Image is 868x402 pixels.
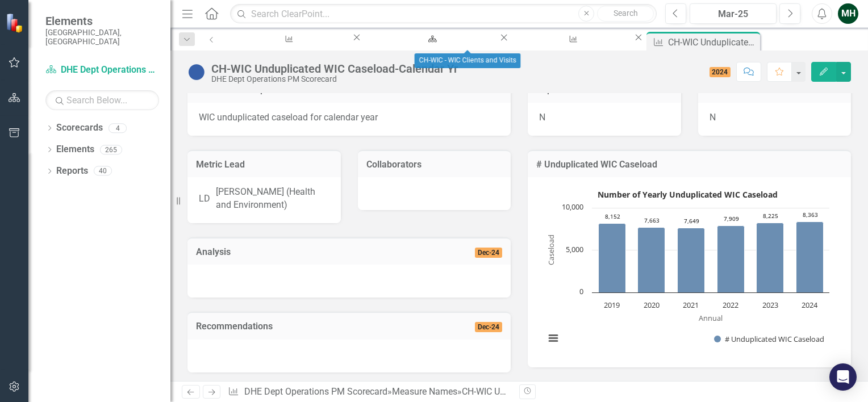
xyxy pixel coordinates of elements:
[546,235,556,266] text: Caseload
[536,85,673,95] h3: Department KPI
[803,211,818,219] text: 8,363
[714,334,825,344] button: Show # Unduplicated WIC Caseload
[763,212,778,220] text: 8,225
[668,35,757,49] div: CH-WIC Unduplicated WIC Caseload-Calendar Yr
[566,244,583,254] text: 5,000
[94,166,112,176] div: 40
[539,186,840,356] div: Number of Yearly Unduplicated WIC Caseload. Highcharts interactive chart.
[762,300,778,310] text: 2023
[196,160,332,170] h3: Metric Lead
[233,43,341,57] div: CH-SafeKids - Safe Kids Program
[108,123,127,133] div: 4
[100,145,122,154] div: 265
[683,300,699,310] text: 2021
[230,4,657,24] input: Search ClearPoint...
[475,322,502,332] span: Dec-24
[45,90,159,110] input: Search Below...
[699,313,723,323] text: Annual
[187,63,206,81] img: No Information
[392,386,457,397] a: Measure Names
[362,32,498,46] a: DHE Dept Operations PM Scorecard
[614,9,638,18] span: Search
[196,247,368,257] h3: Analysis
[604,300,620,310] text: 2019
[539,186,835,356] svg: Interactive chart
[796,222,824,293] path: 2024, 8,363. # Unduplicated WIC Caseload.
[56,143,94,156] a: Elements
[228,386,511,399] div: » »
[366,160,503,170] h3: Collaborators
[579,286,583,296] text: 0
[757,223,784,293] path: 2023, 8,225. # Unduplicated WIC Caseload.
[475,248,502,258] span: Dec-24
[710,67,731,77] span: 2024
[599,224,626,293] path: 2019, 8,152. # Unduplicated WIC Caseload.
[415,53,521,68] div: CH-WIC - WIC Clients and Visits
[216,186,329,212] div: [PERSON_NAME] (Health and Environment)
[545,330,561,346] button: View chart menu, Number of Yearly Unduplicated WIC Caseload
[223,32,351,46] a: CH-SafeKids - Safe Kids Program
[723,300,738,310] text: 2022
[678,228,705,293] path: 2021, 7,649. # Unduplicated WIC Caseload.
[211,75,458,83] div: DHE Dept Operations PM Scorecard
[373,43,488,57] div: DHE Dept Operations PM Scorecard
[694,7,773,21] div: Mar-25
[717,226,745,293] path: 2022, 7,909. # Unduplicated WIC Caseload.
[644,216,660,224] text: 7,663
[45,64,159,77] a: DHE Dept Operations PM Scorecard
[536,160,842,170] h3: # Unduplicated WIC Caseload
[520,43,623,57] div: CH-WIC - WIC Clients and Visits
[562,202,583,212] text: 10,000
[196,321,423,332] h3: Recommendations
[199,112,378,123] span: WIC unduplicated caseload for calendar year
[829,363,857,391] div: Open Intercom Messenger
[45,14,159,28] span: Elements
[638,228,665,293] path: 2020, 7,663. # Unduplicated WIC Caseload.
[710,112,716,123] span: N
[598,189,778,200] text: Number of Yearly Unduplicated WIC Caseload
[707,85,843,95] h3: KPI
[510,32,633,46] a: CH-WIC - WIC Clients and Visits
[838,3,858,24] button: MH
[539,112,545,123] span: N
[605,212,620,220] text: 8,152
[724,215,739,223] text: 7,909
[211,62,458,75] div: CH-WIC Unduplicated WIC Caseload-Calendar Yr
[690,3,777,24] button: Mar-25
[802,300,818,310] text: 2024
[199,192,210,206] div: LD
[56,122,103,135] a: Scorecards
[45,28,159,47] small: [GEOGRAPHIC_DATA], [GEOGRAPHIC_DATA]
[56,165,88,178] a: Reports
[6,12,26,32] img: ClearPoint Strategy
[684,217,699,225] text: 7,649
[196,85,502,95] h3: Measure Description
[462,386,654,397] div: CH-WIC Unduplicated WIC Caseload-Calendar Yr
[644,300,660,310] text: 2020
[244,386,387,397] a: DHE Dept Operations PM Scorecard
[597,6,654,22] button: Search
